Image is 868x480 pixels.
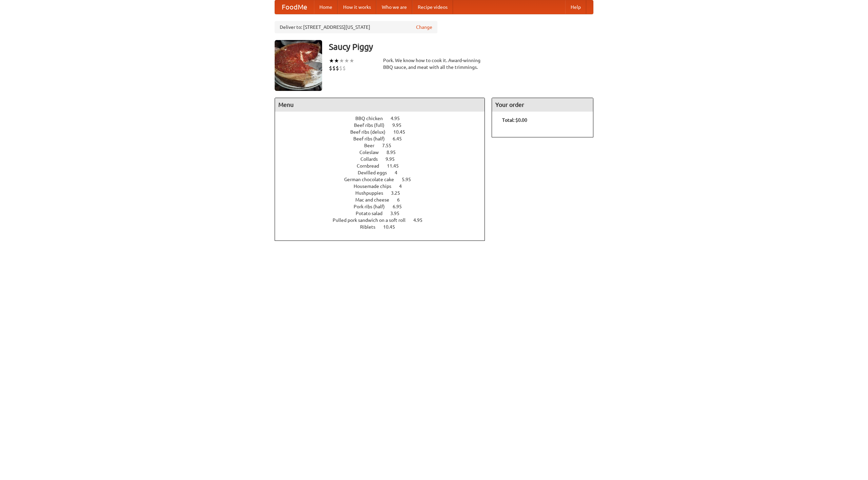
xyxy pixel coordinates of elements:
a: Mac and cheese 6 [355,197,412,203]
span: Housemade chips [354,184,398,189]
span: 3.95 [390,211,406,216]
a: Coleslaw 8.95 [359,150,408,155]
span: 8.95 [387,150,402,155]
a: Devilled eggs 4 [358,170,410,175]
li: ★ [339,57,344,64]
li: ★ [349,57,354,64]
a: Housemade chips 4 [354,184,414,189]
div: Pork. We know how to cook it. Award-winning BBQ sauce, and meat with all the trimmings. [383,57,485,71]
span: 4 [395,170,404,175]
span: 3.25 [391,190,407,196]
span: German chocolate cake [344,177,401,182]
h4: Your order [492,98,593,112]
span: Collards [360,156,384,162]
span: 9.95 [392,122,408,128]
a: Who we are [376,0,412,14]
a: Hushpuppies 3.25 [355,190,413,196]
span: 7.55 [382,143,398,148]
a: Beef ribs (delux) 10.45 [350,129,418,135]
a: Riblets 10.45 [360,224,408,230]
span: Coleslaw [359,150,386,155]
li: $ [329,64,332,72]
span: 4.95 [391,116,407,121]
h3: Saucy Piggy [329,40,593,54]
h4: Menu [275,98,485,112]
span: 4 [399,184,409,189]
a: Cornbread 11.45 [357,163,411,169]
span: 10.45 [393,129,412,135]
a: Beef ribs (full) 9.95 [354,122,414,128]
li: $ [342,64,346,72]
a: FoodMe [275,0,314,14]
div: Deliver to: [STREET_ADDRESS][US_STATE] [275,21,437,33]
span: Devilled eggs [358,170,394,175]
li: $ [332,64,336,72]
span: 4.95 [413,217,429,223]
span: Pork ribs (half) [354,204,392,209]
span: Hushpuppies [355,190,390,196]
a: Help [565,0,586,14]
span: 6.45 [393,136,409,141]
a: BBQ chicken 4.95 [355,116,412,121]
span: Potato salad [356,211,389,216]
span: Beer [364,143,381,148]
a: Collards 9.95 [360,156,407,162]
span: Beef ribs (full) [354,122,391,128]
span: Riblets [360,224,382,230]
span: 10.45 [383,224,402,230]
a: German chocolate cake 5.95 [344,177,423,182]
li: ★ [344,57,349,64]
a: Recipe videos [412,0,453,14]
span: 6 [397,197,407,203]
span: BBQ chicken [355,116,390,121]
li: ★ [329,57,334,64]
span: 11.45 [387,163,406,169]
a: Home [314,0,338,14]
a: Beer 7.55 [364,143,404,148]
span: Beef ribs (delux) [350,129,392,135]
span: Mac and cheese [355,197,396,203]
span: 6.95 [393,204,409,209]
span: 9.95 [386,156,401,162]
img: angular.jpg [275,40,322,91]
span: Pulled pork sandwich on a soft roll [333,217,412,223]
li: ★ [334,57,339,64]
a: How it works [338,0,376,14]
span: Beef ribs (half) [353,136,392,141]
b: Total: $0.00 [502,117,527,123]
li: $ [339,64,342,72]
a: Potato salad 3.95 [356,211,412,216]
span: 5.95 [402,177,418,182]
a: Pulled pork sandwich on a soft roll 4.95 [333,217,435,223]
a: Change [416,24,432,31]
a: Beef ribs (half) 6.45 [353,136,414,141]
span: Cornbread [357,163,386,169]
li: $ [336,64,339,72]
a: Pork ribs (half) 6.95 [354,204,414,209]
